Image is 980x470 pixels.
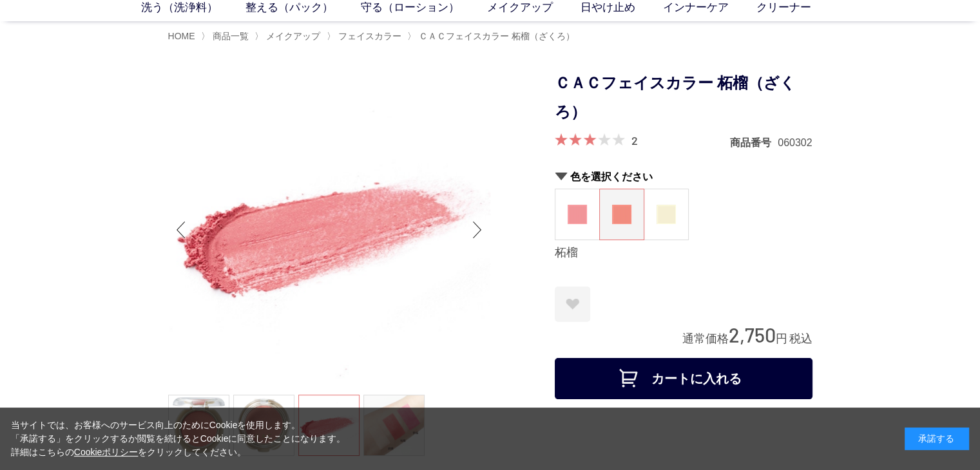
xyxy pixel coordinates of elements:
[644,189,688,240] a: 鈴蘭
[201,30,252,42] li: 〉
[419,31,575,41] span: ＣＡＣフェイスカラー 柘榴（ざくろ）
[555,170,812,183] h2: 色を選択ください
[599,189,644,240] dl: 柘榴
[568,205,587,224] img: 秋桜
[210,31,249,41] a: 商品一覧
[555,287,590,322] a: お気に入りに登録する
[407,30,578,42] li: 〉
[168,31,195,41] a: HOME
[730,136,778,149] dt: 商品番号
[11,418,346,459] div: 当サイトでは、お客様へのサービス向上のためにCookieを使用します。 「承諾する」をクリックするか閲覧を続けるとCookieに同意したことになります。 詳細はこちらの をクリックしてください。
[266,31,320,41] span: メイクアップ
[168,69,490,391] img: ＣＡＣフェイスカラー 柘榴（ざくろ） 柘榴
[255,30,323,42] li: 〉
[168,204,194,256] div: Previous slide
[612,205,631,224] img: 柘榴
[631,133,638,147] a: 2
[682,332,729,345] span: 通常価格
[555,189,599,240] a: 秋桜
[465,204,490,256] div: Next slide
[74,447,139,457] a: Cookieポリシー
[327,30,405,42] li: 〉
[905,428,969,450] div: 承諾する
[644,189,689,240] dl: 鈴蘭
[338,31,401,41] span: フェイスカラー
[416,31,575,41] a: ＣＡＣフェイスカラー 柘榴（ざくろ）
[776,332,787,345] span: 円
[657,205,676,224] img: 鈴蘭
[555,358,812,399] button: カートに入れる
[778,136,812,149] dd: 060302
[555,189,600,240] dl: 秋桜
[264,31,320,41] a: メイクアップ
[729,323,776,346] span: 2,750
[789,332,812,345] span: 税込
[336,31,401,41] a: フェイスカラー
[555,69,812,127] h1: ＣＡＣフェイスカラー 柘榴（ざくろ）
[213,31,249,41] span: 商品一覧
[555,245,812,261] div: 柘榴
